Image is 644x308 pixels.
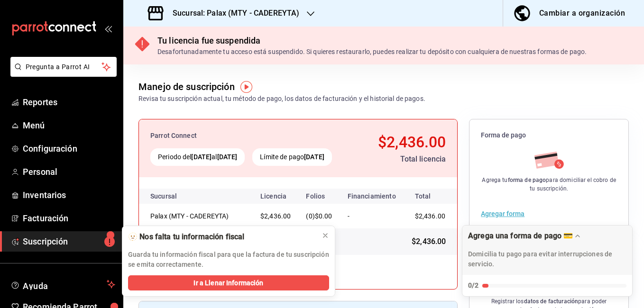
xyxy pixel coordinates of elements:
[150,192,202,200] div: Sucursal
[217,153,238,161] strong: [DATE]
[128,275,329,290] button: Ir a Llenar Información
[539,7,625,20] div: Cambiar a organización
[298,189,340,204] th: Folios
[253,189,298,204] th: Licencia
[240,81,252,93] img: Tooltip marker
[340,204,404,228] td: -
[23,119,115,132] span: Menú
[468,281,478,290] div: 0/2
[23,165,115,178] span: Personal
[128,232,314,242] div: 🫥 Nos falta tu información fiscal
[104,25,112,32] button: open_drawer_menu
[508,177,546,183] strong: forma de pago
[252,148,332,166] div: Límite de pago
[23,279,103,290] span: Ayuda
[468,231,573,240] div: Agrega una forma de pago 💳
[468,249,626,269] p: Domicilia tu pago para evitar interrupciones de servicio.
[191,153,212,161] strong: [DATE]
[260,212,291,220] span: $2,436.00
[462,226,632,275] div: Drag to move checklist
[481,176,617,193] div: Agrega tu para domiciliar el cobro de tu suscripción.
[23,142,115,155] span: Configuración
[462,225,633,297] div: Agrega una forma de pago 💳
[165,8,299,19] h3: Sucursal: Palax (MTY - CADEREYTA)
[340,189,404,204] th: Financiamiento
[150,148,245,166] div: Periodo del al
[524,298,579,305] strong: datos de facturación
[412,236,446,247] span: $2,436.00
[359,154,446,165] div: Total licencia
[7,69,117,79] a: Pregunta a Parrot AI
[23,96,115,109] span: Reportes
[23,212,115,225] span: Facturación
[157,47,587,57] div: Desafortunadamente tu acceso está suspendido. Si quieres restaurarlo, puedes realizar tu depósito...
[481,131,617,140] span: Forma de pago
[150,211,245,221] div: Palax (MTY - CADEREYTA)
[26,62,102,72] span: Pregunta a Parrot AI
[481,210,524,217] button: Agregar forma
[404,189,460,204] th: Total
[298,204,340,228] td: (0)
[23,235,115,248] span: Suscripción
[415,212,445,220] span: $2,436.00
[10,57,117,77] button: Pregunta a Parrot AI
[462,226,632,296] button: Expand Checklist
[138,94,425,104] div: Revisa tu suscripción actual, tu método de pago, los datos de facturación y el historial de pagos.
[304,153,324,161] strong: [DATE]
[128,250,329,270] p: Guarda tu información fiscal para que la factura de tu suscripción se emita correctamente.
[315,212,332,220] span: $0.00
[378,133,446,151] span: $2,436.00
[150,131,351,141] div: Parrot Connect
[157,34,587,47] div: Tu licencia fue suspendida
[138,80,235,94] div: Manejo de suscripción
[23,189,115,201] span: Inventarios
[193,278,263,288] span: Ir a Llenar Información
